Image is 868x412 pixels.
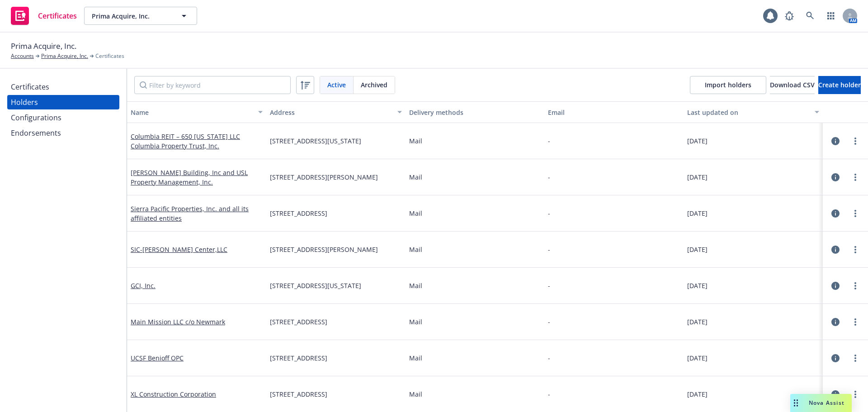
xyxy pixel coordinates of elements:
button: Email [544,101,684,123]
div: [DATE] [687,172,819,182]
span: Prima Acquire, Inc. [92,11,170,21]
button: Last updated on [684,101,823,123]
a: Configurations [7,110,119,125]
span: Certificates [38,12,77,19]
span: [STREET_ADDRESS][US_STATE] [270,136,361,146]
span: [STREET_ADDRESS] [270,317,327,327]
div: Mail [409,317,541,327]
div: - [548,136,550,146]
span: Prima Acquire, Inc. [11,40,76,52]
button: Create holder [818,76,861,94]
div: - [548,281,550,290]
span: [STREET_ADDRESS] [270,389,327,399]
span: [STREET_ADDRESS] [270,208,327,218]
a: SIC-[PERSON_NAME] Center,LLC [131,245,227,254]
a: Switch app [822,7,840,25]
div: Mail [409,172,541,182]
div: Configurations [11,110,61,125]
a: more [850,244,861,255]
div: [DATE] [687,136,819,146]
a: Certificates [7,3,80,28]
div: - [548,172,550,182]
span: [STREET_ADDRESS] [270,353,327,363]
span: [STREET_ADDRESS][US_STATE] [270,281,361,290]
button: Download CSV [770,76,815,94]
a: Endorsements [7,126,119,140]
span: Import holders [705,81,751,89]
a: Columbia REIT – 650 [US_STATE] LLC Columbia Property Trust, Inc. [131,132,240,150]
div: Email [548,108,680,117]
a: GCI, Inc. [131,281,156,290]
div: - [548,353,550,363]
button: Address [266,101,406,123]
a: XL Construction Corporation [131,390,216,398]
a: Main Mission LLC c/o Newmark [131,317,225,326]
a: more [850,353,861,364]
a: more [850,280,861,291]
a: Sierra Pacific Properties, Inc. and all its affiliated entities [131,204,249,223]
a: more [850,317,861,327]
div: Mail [409,353,541,363]
a: more [850,389,861,400]
div: Mail [409,245,541,254]
div: Mail [409,208,541,218]
span: Nova Assist [809,399,844,407]
div: - [548,317,550,327]
div: [DATE] [687,245,819,254]
a: more [850,208,861,219]
button: Nova Assist [790,394,852,412]
a: Report a Bug [780,7,798,25]
a: Import holders [690,76,766,94]
input: Filter by keyword [134,76,291,94]
div: Mail [409,389,541,399]
div: Last updated on [687,108,809,117]
a: Certificates [7,80,119,94]
a: Search [801,7,819,25]
div: Address [270,108,392,117]
div: Name [131,108,253,117]
span: Active [327,80,346,90]
button: Prima Acquire, Inc. [84,7,197,25]
div: Mail [409,136,541,146]
div: - [548,245,550,254]
button: Name [127,101,266,123]
div: Certificates [11,80,49,94]
div: [DATE] [687,281,819,290]
div: Holders [11,95,38,109]
div: [DATE] [687,353,819,363]
span: Certificates [95,52,124,60]
a: more [850,136,861,147]
div: Delivery methods [409,108,541,117]
span: Create holder [818,81,861,89]
div: [DATE] [687,389,819,399]
a: Accounts [11,52,34,60]
span: Archived [361,80,387,90]
div: - [548,208,550,218]
a: Prima Acquire, Inc. [41,52,88,60]
span: [STREET_ADDRESS][PERSON_NAME] [270,245,378,254]
div: Endorsements [11,126,61,140]
button: Delivery methods [406,101,545,123]
a: Holders [7,95,119,109]
div: Drag to move [790,394,802,412]
div: [DATE] [687,208,819,218]
a: [PERSON_NAME] Building, Inc and USL Property Management, Inc. [131,168,248,186]
div: Mail [409,281,541,290]
a: UCSF Benioff OPC [131,354,184,362]
div: [DATE] [687,317,819,327]
span: [STREET_ADDRESS][PERSON_NAME] [270,172,378,182]
div: - [548,389,550,399]
span: Download CSV [770,81,815,89]
a: more [850,172,861,183]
